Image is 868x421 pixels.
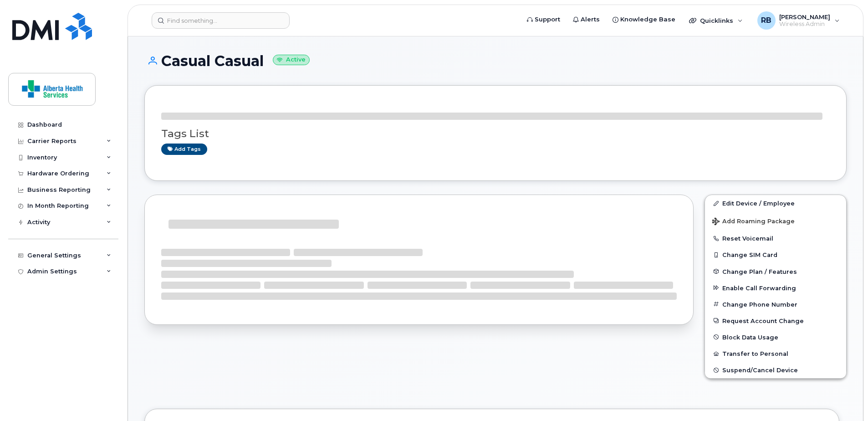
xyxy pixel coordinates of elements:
button: Transfer to Personal [705,345,846,362]
button: Change SIM Card [705,246,846,263]
h3: Tags List [161,128,830,139]
span: Change Plan / Features [722,268,797,275]
span: Suspend/Cancel Device [722,367,798,374]
span: Enable Call Forwarding [722,284,796,291]
button: Block Data Usage [705,329,846,345]
button: Suspend/Cancel Device [705,362,846,378]
button: Request Account Change [705,313,846,329]
button: Add Roaming Package [705,211,846,230]
button: Change Plan / Features [705,263,846,280]
button: Enable Call Forwarding [705,280,846,296]
h1: Casual Casual [144,53,847,69]
small: Active [273,55,310,65]
span: Add Roaming Package [712,218,795,226]
a: Add tags [161,144,207,155]
a: Edit Device / Employee [705,195,846,211]
button: Reset Voicemail [705,230,846,246]
button: Change Phone Number [705,296,846,313]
